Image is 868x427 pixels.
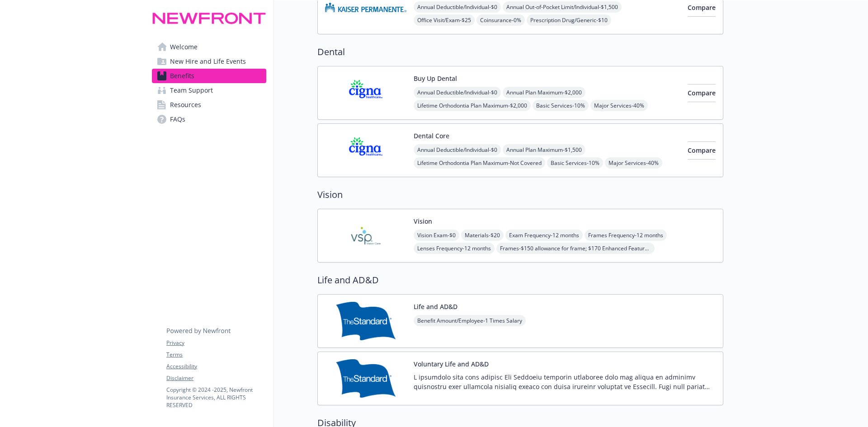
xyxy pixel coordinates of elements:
[325,216,406,255] img: Vision Service Plan carrier logo
[414,216,432,226] button: Vision
[152,54,266,69] a: New Hire and Life Events
[496,243,655,254] span: Frames - $150 allowance for frame; $170 Enhanced Featured Frame Brands allowance; 20% savings on ...
[688,141,716,160] button: Compare
[414,131,449,141] button: Dental Core
[166,386,266,409] p: Copyright © 2024 - 2025 , Newfront Insurance Services, ALL RIGHTS RESERVED
[166,374,266,382] a: Disclaimer
[170,40,198,54] span: Welcome
[170,69,194,83] span: Benefits
[325,74,406,112] img: CIGNA carrier logo
[414,1,501,13] span: Annual Deductible/Individual - $0
[688,84,716,102] button: Compare
[503,144,585,155] span: Annual Plan Maximum - $1,500
[414,157,545,169] span: Lifetime Orthodontia Plan Maximum - Not Covered
[152,40,266,54] a: Welcome
[414,315,526,326] span: Benefit Amount/Employee - 1 Times Salary
[152,69,266,83] a: Benefits
[476,14,525,26] span: Coinsurance - 0%
[585,230,667,241] span: Frames Frequency - 12 months
[166,362,266,371] a: Accessibility
[503,1,622,13] span: Annual Out-of-Pocket Limit/Individual - $1,500
[590,100,648,111] span: Major Services - 40%
[325,359,406,398] img: Standard Insurance Company carrier logo
[505,230,583,241] span: Exam Frequency - 12 months
[414,243,495,254] span: Lenses Frequency - 12 months
[414,87,501,98] span: Annual Deductible/Individual - $0
[414,100,531,111] span: Lifetime Orthodontia Plan Maximum - $2,000
[170,112,185,127] span: FAQs
[317,273,723,287] h2: Life and AD&D
[170,83,213,98] span: Team Support
[414,144,501,155] span: Annual Deductible/Individual - $0
[414,230,459,241] span: Vision Exam - $0
[170,98,201,112] span: Resources
[317,45,723,59] h2: Dental
[414,14,475,26] span: Office Visit/Exam - $25
[325,302,406,340] img: Standard Insurance Company carrier logo
[688,89,716,97] span: Compare
[166,351,266,359] a: Terms
[414,359,489,369] button: Voluntary Life and AD&D
[414,74,457,83] button: Buy Up Dental
[605,157,662,169] span: Major Services - 40%
[527,14,611,26] span: Prescription Drug/Generic - $10
[688,146,716,155] span: Compare
[170,54,246,69] span: New Hire and Life Events
[166,339,266,347] a: Privacy
[317,188,723,202] h2: Vision
[152,112,266,127] a: FAQs
[688,3,716,12] span: Compare
[461,230,504,241] span: Materials - $20
[152,83,266,98] a: Team Support
[533,100,589,111] span: Basic Services - 10%
[414,302,458,311] button: Life and AD&D
[152,98,266,112] a: Resources
[414,372,716,391] p: L ipsumdolo sita cons adipisc Eli Seddoeiu temporin utlaboree dolo mag aliqua en adminimv quisnos...
[503,87,585,98] span: Annual Plan Maximum - $2,000
[547,157,603,169] span: Basic Services - 10%
[325,131,406,169] img: CIGNA carrier logo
